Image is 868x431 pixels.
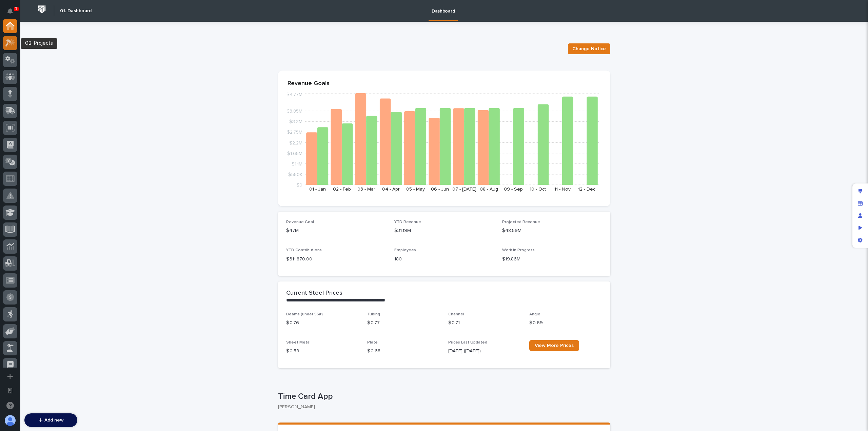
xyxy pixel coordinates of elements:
span: Help Docs [14,85,37,92]
img: Jeff Miller [7,139,18,150]
text: 08 - Aug [480,187,498,192]
a: Powered byPylon [48,160,82,165]
p: How can we help? [7,38,123,48]
div: 📖 [7,86,12,92]
p: $19.86M [502,256,602,263]
div: Preview as [854,222,866,234]
span: YTD Contributions [286,248,322,252]
button: Notifications [3,4,17,18]
h2: Current Steel Prices [286,290,342,297]
span: [DATE] [60,145,74,151]
span: [PERSON_NAME] [21,145,55,151]
div: App settings [854,234,866,246]
tspan: $1.65M [287,151,302,156]
button: Add a new app... [3,369,17,384]
div: 🔗 [42,86,48,92]
span: Revenue Goal [286,220,314,224]
tspan: $3.85M [287,109,302,114]
span: Prices Last Updated [448,340,487,345]
tspan: $1.1M [292,161,302,166]
p: [PERSON_NAME] [278,404,605,410]
tspan: $0 [296,183,302,188]
span: Angle [529,312,540,316]
text: 09 - Sep [504,187,523,192]
span: Beams (under 55#) [286,312,323,316]
p: $ 0.69 [529,319,602,327]
button: See all [105,127,123,135]
span: Change Notice [572,45,606,52]
text: 03 - Mar [357,187,375,192]
p: $47M [286,227,386,234]
button: users-avatar [3,413,17,428]
div: Past conversations [7,128,45,134]
div: Edit layout [854,185,866,197]
tspan: $4.77M [287,92,302,97]
img: Stacker [7,6,20,20]
a: 🔗Onboarding Call [40,83,89,95]
tspan: $550K [288,172,302,177]
button: Open support chat [3,398,17,413]
p: [DATE] ([DATE]) [448,348,521,355]
div: Manage fields and data [854,197,866,210]
text: 01 - Jan [309,187,326,192]
text: 04 - Apr [382,187,400,192]
div: We're available if you need us! [23,112,86,117]
span: Employees [394,248,416,252]
tspan: $2.75M [287,130,302,135]
a: View More Prices [529,340,579,351]
span: Channel [448,312,464,316]
span: • [56,145,59,151]
div: Manage users [854,210,866,222]
p: $ 0.59 [286,348,359,355]
text: 05 - May [406,187,425,192]
p: $ 0.68 [367,348,440,355]
a: 📖Help Docs [4,83,40,95]
p: $48.59M [502,227,602,234]
span: Onboarding Call [49,85,86,92]
button: Change Notice [568,43,610,54]
div: Start new chat [23,105,111,112]
p: $ 0.77 [367,319,440,327]
span: Work in Progress [502,248,535,252]
span: YTD Revenue [394,220,421,224]
span: Projected Revenue [502,220,540,224]
p: $31.19M [394,227,494,234]
text: 12 - Dec [578,187,595,192]
h2: 01. Dashboard [60,8,92,14]
text: 11 - Nov [554,187,571,192]
p: Time Card App [278,392,608,401]
button: Add new [24,413,77,427]
img: Workspace Logo [36,3,48,16]
p: Welcome 👋 [7,27,123,38]
tspan: $3.3M [289,119,302,124]
text: 07 - [DATE] [452,187,476,192]
span: Pylon [67,160,82,165]
span: Tubing [367,312,380,316]
button: Start new chat [115,107,123,115]
p: $ 0.71 [448,319,521,327]
span: View More Prices [535,343,574,348]
p: Revenue Goals [288,80,601,87]
img: 1736555164131-43832dd5-751b-4058-ba23-39d91318e5a0 [7,105,19,117]
p: $ 0.76 [286,319,359,327]
text: 10 - Oct [530,187,546,192]
p: 180 [394,256,494,263]
div: Notifications1 [8,8,17,19]
p: $ 311,870.00 [286,256,386,263]
span: Plate [367,340,378,345]
span: Sheet Metal [286,340,311,345]
text: 06 - Jun [431,187,449,192]
p: 1 [15,6,17,11]
button: Open workspace settings [3,384,17,398]
text: 02 - Feb [333,187,351,192]
tspan: $2.2M [289,140,302,145]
